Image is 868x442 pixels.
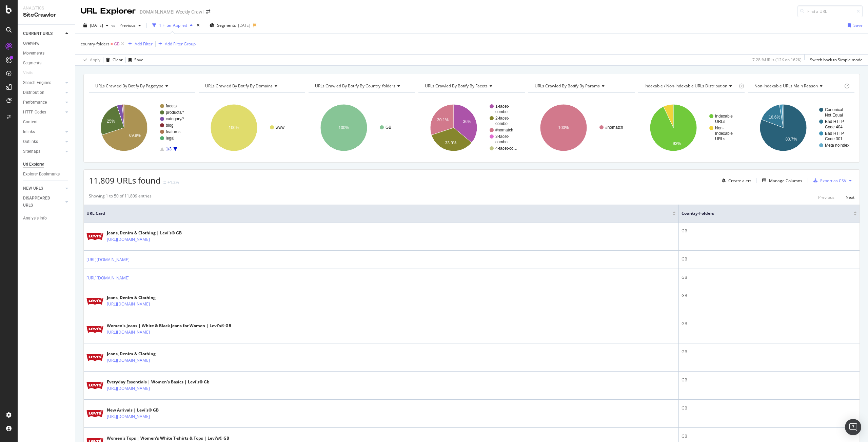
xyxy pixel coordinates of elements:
div: Switch back to Simple mode [810,57,863,63]
text: category/* [166,117,184,121]
div: HTTP Codes [23,109,46,116]
div: Content [23,119,38,126]
svg: A chart. [748,98,854,157]
img: main image [86,354,103,361]
div: 7.28 % URLs ( 12K on 162K ) [752,57,802,63]
span: country-folders [81,41,110,47]
div: URL Explorer [81,5,136,17]
button: Previous [117,20,144,31]
div: Outlinks [23,138,38,145]
div: Export as CSV [820,178,846,184]
button: Add Filter [125,40,153,48]
div: GB [682,349,857,355]
div: Distribution [23,89,44,96]
h4: URLs Crawled By Botify By pagetype [94,81,189,91]
h4: Indexable / Non-Indexable URLs Distribution [643,81,737,91]
a: [URL][DOMAIN_NAME] [107,329,150,336]
text: Not Equal [825,113,843,118]
div: Previous [818,194,834,200]
div: Jeans, Denim & Clothing [107,351,172,357]
div: Create alert [728,178,751,184]
h4: URLs Crawled By Botify By params [533,81,629,91]
img: main image [86,233,103,240]
div: DISAPPEARED URLS [23,195,57,209]
div: Visits [23,69,33,77]
a: Visits [23,69,40,77]
input: Find a URL [797,5,863,17]
text: 36% [463,119,471,124]
text: Non- [715,126,724,130]
text: 93% [673,141,681,146]
text: Code 404 [825,125,843,129]
div: Apply [90,57,100,63]
div: [DATE] [238,22,250,28]
span: country-folders [682,210,843,216]
a: Inlinks [23,128,63,135]
a: Content [23,119,70,126]
a: NEW URLS [23,185,63,192]
span: URLs Crawled By Botify By facets [425,83,488,89]
text: #nomatch [495,128,513,132]
span: Previous [117,22,136,28]
div: A chart. [309,98,415,157]
div: NEW URLS [23,185,43,192]
div: Segments [23,60,41,67]
img: main image [86,410,103,417]
div: Analysis Info [23,215,47,222]
div: Movements [23,50,44,57]
button: Add Filter Group [156,40,196,48]
svg: A chart. [89,98,195,157]
text: Bad HTTP [825,119,844,124]
button: Export as CSV [811,175,846,186]
div: Everyday Essentials | Women's Basics | Levi's® Gb [107,379,210,385]
text: combo [495,121,508,126]
div: Save [134,57,143,63]
text: combo [495,140,508,144]
h4: URLs Crawled By Botify By facets [423,81,519,91]
div: Sitemaps [23,148,40,155]
text: 3-facet- [495,134,509,139]
div: Explorer Bookmarks [23,171,60,178]
h4: Non-Indexable URLs Main Reason [753,81,843,91]
text: Indexable [715,131,733,136]
div: Overview [23,40,39,47]
span: = [111,41,113,47]
div: SiteCrawler [23,11,70,19]
span: URLs Crawled By Botify By params [535,83,600,89]
a: Search Engines [23,79,63,86]
div: Inlinks [23,128,35,135]
div: times [195,22,201,29]
button: 1 Filter Applied [150,20,195,31]
div: GB [682,405,857,411]
div: arrow-right-arrow-left [206,9,210,14]
a: Url Explorer [23,161,70,168]
div: A chart. [528,98,635,157]
button: Manage Columns [759,176,802,185]
div: Next [846,194,854,200]
div: GB [682,293,857,299]
a: Sitemaps [23,148,63,155]
text: blog [166,123,174,128]
button: [DATE] [81,20,111,31]
text: #nomatch [605,125,623,130]
div: Url Explorer [23,161,44,168]
a: Distribution [23,89,63,96]
span: 11,809 URLs found [89,175,161,186]
svg: A chart. [638,98,745,157]
div: Showing 1 to 50 of 11,809 entries [89,193,152,201]
span: URLs Crawled By Botify By domains [205,83,273,89]
div: GB [682,377,857,383]
span: vs [111,22,117,28]
text: facets [166,104,177,108]
svg: A chart. [418,98,525,157]
span: Segments [217,22,236,28]
button: Create alert [719,175,751,186]
a: Analysis Info [23,215,70,222]
h4: URLs Crawled By Botify By domains [204,81,299,91]
div: New Arrivals | Levi's® GB [107,407,172,413]
img: main image [86,298,103,305]
span: 2023 Sep. 29th [90,22,103,28]
text: 4-facet-co… [495,146,517,151]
